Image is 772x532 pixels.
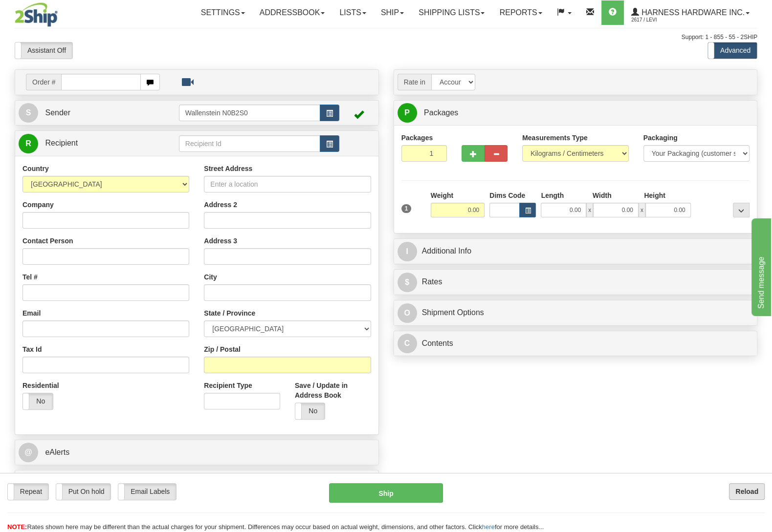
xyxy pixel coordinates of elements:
[401,204,412,213] span: 1
[23,393,53,409] label: No
[19,133,161,153] a: R Recipient
[204,381,252,390] label: Recipient Type
[397,103,754,123] a: P Packages
[593,191,612,200] label: Width
[204,344,241,354] label: Zip / Postal
[374,0,411,25] a: Ship
[22,308,41,318] label: Email
[631,15,705,25] span: 2617 / Levi
[204,200,237,210] label: Address 2
[397,241,754,261] a: IAdditional Info
[482,523,495,531] a: here
[624,0,757,25] a: Harness Hardware Inc. 2617 / Levi
[118,484,176,500] label: Email Labels
[644,191,665,200] label: Height
[401,133,433,143] label: Packages
[397,303,417,323] span: O
[22,200,54,210] label: Company
[397,334,754,354] a: CContents
[295,403,325,419] label: No
[204,272,217,282] label: City
[750,216,771,316] iframe: chat widget
[45,448,69,456] span: eAlerts
[22,272,38,282] label: Tel #
[639,203,645,217] span: x
[643,133,678,143] label: Packaging
[397,334,417,353] span: C
[522,133,588,143] label: Measurements Type
[735,488,758,495] b: Reload
[179,105,320,121] input: Sender Id
[295,381,371,400] label: Save / Update in Address Book
[252,0,332,25] a: Addressbook
[19,134,38,153] span: R
[7,6,90,18] div: Send message
[45,108,70,117] span: Sender
[22,381,59,390] label: Residential
[332,0,373,25] a: Lists
[729,483,765,500] button: Reload
[489,191,525,200] label: Dims Code
[586,203,593,217] span: x
[22,236,73,246] label: Contact Person
[204,308,255,318] label: State / Province
[15,2,58,27] img: logo2617.jpg
[204,164,252,173] label: Street Address
[194,0,252,25] a: Settings
[19,103,179,123] a: S Sender
[397,242,417,261] span: I
[15,33,757,42] div: Support: 1 - 855 - 55 - 2SHIP
[204,236,237,246] label: Address 3
[397,103,417,123] span: P
[179,135,320,152] input: Recipient Id
[329,483,443,503] button: Ship
[7,523,27,531] span: NOTE:
[26,74,61,90] span: Order #
[397,273,417,292] span: $
[22,164,49,173] label: Country
[431,191,453,200] label: Weight
[22,344,42,354] label: Tax Id
[733,203,750,217] div: ...
[411,0,492,25] a: Shipping lists
[397,272,754,292] a: $Rates
[492,0,549,25] a: Reports
[424,108,458,117] span: Packages
[541,191,564,200] label: Length
[56,484,111,500] label: Put On hold
[708,43,757,59] label: Advanced
[15,43,72,59] label: Assistant Off
[639,8,745,17] span: Harness Hardware Inc.
[19,443,38,462] span: @
[204,176,371,192] input: Enter a location
[19,103,38,123] span: S
[45,139,78,147] span: Recipient
[8,484,48,500] label: Repeat
[19,443,375,463] a: @ eAlerts
[397,303,754,323] a: OShipment Options
[397,74,431,90] span: Rate in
